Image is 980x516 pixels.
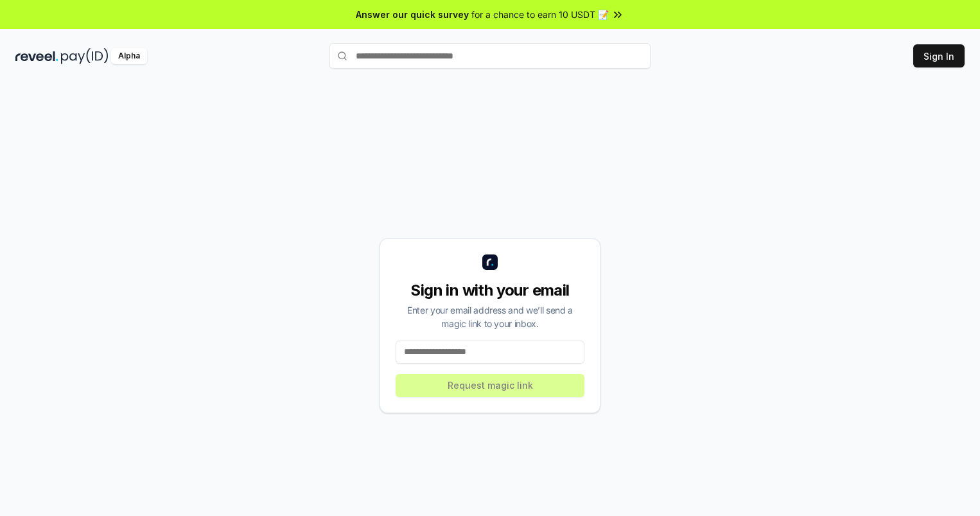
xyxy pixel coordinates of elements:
div: Sign in with your email [396,280,584,301]
img: pay_id [61,48,109,64]
div: Enter your email address and we’ll send a magic link to your inbox. [396,303,584,330]
button: Sign In [913,44,965,67]
span: for a chance to earn 10 USDT 📝 [471,8,609,21]
img: logo_small [482,254,498,270]
img: reveel_dark [15,48,58,64]
span: Answer our quick survey [356,8,469,21]
div: Alpha [111,48,147,64]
